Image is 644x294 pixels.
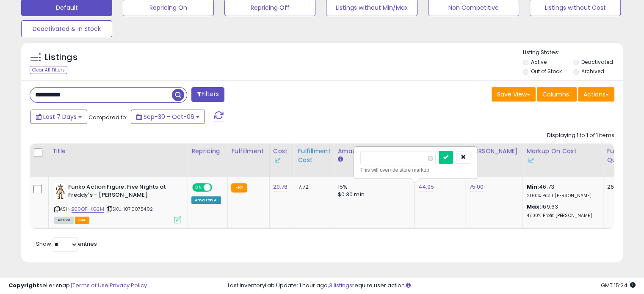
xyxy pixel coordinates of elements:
div: seller snap | | [8,282,147,290]
div: Amazon Fees [337,147,411,156]
img: InventoryLab Logo [526,156,535,165]
span: Show: entries [36,240,97,248]
div: Fulfillment Cost [298,147,330,165]
div: [PERSON_NAME] [469,147,519,165]
img: 41kOiVhCnIL._SL40_.jpg [54,183,66,200]
a: 75.00 [469,183,484,191]
div: 15% [337,183,408,191]
div: Some or all of the values in this column are provided from Inventory Lab. [469,156,519,165]
p: 47.00% Profit [PERSON_NAME] [526,213,597,219]
p: 21.60% Profit [PERSON_NAME] [526,193,597,199]
div: Repricing [191,147,224,156]
div: Last InventoryLab Update: 1 hour ago, require user action. [228,282,636,290]
div: This will override store markup [360,166,470,174]
a: B09QFHKG2M [72,206,104,213]
span: Sep-30 - Oct-06 [144,113,194,121]
button: Sep-30 - Oct-06 [131,110,205,124]
div: Cost [273,147,291,165]
div: 46.73 [526,183,597,199]
th: The percentage added to the cost of goods (COGS) that forms the calculator for Min & Max prices. [523,143,603,177]
span: Columns [542,90,569,99]
a: 20.78 [273,183,288,191]
div: Amazon AI [191,196,221,204]
div: Markup on Cost [526,147,600,165]
div: Clear All Filters [30,66,67,74]
small: Amazon Fees. [337,156,343,163]
b: Max: [526,203,541,211]
span: ON [193,184,204,191]
div: ASIN: [54,183,181,223]
div: Title [52,147,184,156]
strong: Copyright [8,281,39,289]
label: Deactivated [581,58,613,66]
div: 169.63 [526,203,597,219]
img: InventoryLab Logo [273,156,282,165]
div: $0.30 min [337,191,408,198]
h5: Listings [45,52,77,63]
label: Archived [581,68,604,75]
button: Deactivated & In Stock [21,20,112,37]
a: 3 listings [329,281,352,289]
span: FBA [75,217,89,224]
button: Last 7 Days [30,110,87,124]
span: OFF [211,184,224,191]
button: Columns [537,87,577,102]
button: Save View [492,87,536,102]
label: Active [531,58,547,66]
a: 44.95 [418,183,434,191]
div: Displaying 1 to 1 of 1 items [547,132,614,140]
div: 7.72 [298,183,327,191]
button: Filters [191,87,224,102]
div: Fulfillable Quantity [607,147,636,165]
div: Fulfillment [231,147,265,156]
span: 2025-10-14 15:24 GMT [601,281,636,289]
div: Some or all of the values in this column are provided from Inventory Lab. [273,156,291,165]
span: Last 7 Days [43,113,77,121]
span: Compared to: [88,113,127,121]
div: Some or all of the values in this column are provided from Inventory Lab. [526,156,600,165]
button: Actions [578,87,614,102]
img: InventoryLab Logo [469,156,477,165]
span: All listings currently available for purchase on Amazon [54,217,74,224]
b: Min: [526,183,539,191]
div: 26 [607,183,633,191]
b: Funko Action Figure: Five Nights at Freddy's - [PERSON_NAME] [68,183,171,201]
small: FBA [231,183,247,192]
a: Privacy Policy [110,281,147,289]
span: | SKU: 1070075492 [105,206,153,212]
label: Out of Stock [531,68,562,75]
p: Listing States: [523,49,623,57]
a: Terms of Use [72,281,108,289]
